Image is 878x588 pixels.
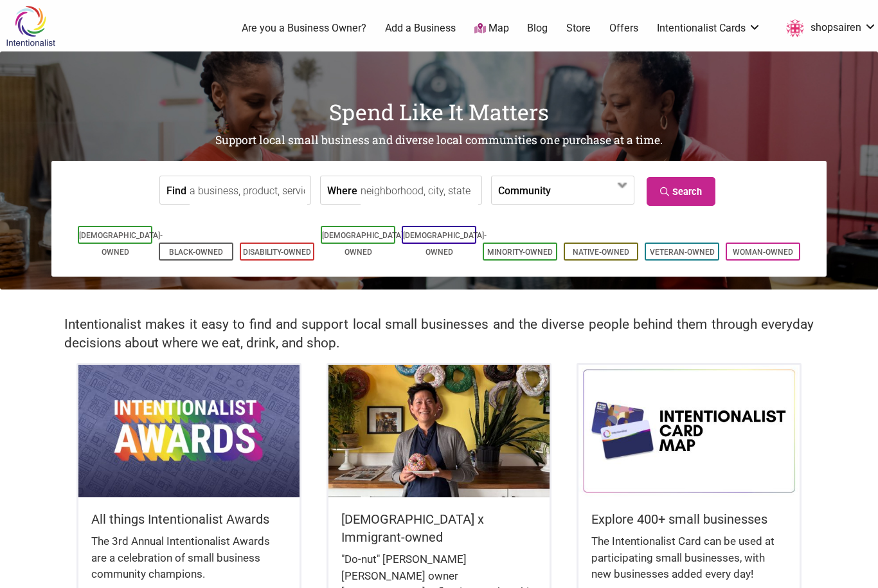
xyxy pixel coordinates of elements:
[733,248,793,257] a: Woman-Owned
[657,21,761,35] a: Intentionalist Cards
[780,17,877,40] a: shopsairen
[578,365,800,497] img: Intentionalist Card Map
[566,21,591,35] a: Store
[166,176,186,204] label: Find
[341,510,537,546] h5: [DEMOGRAPHIC_DATA] x Immigrant-owned
[243,248,311,257] a: Disability-Owned
[322,231,406,257] a: [DEMOGRAPHIC_DATA]-Owned
[242,21,366,35] a: Are you a Business Owner?
[591,510,787,528] h5: Explore 400+ small businesses
[527,21,548,35] a: Blog
[78,365,300,497] img: Intentionalist Awards
[169,248,223,257] a: Black-Owned
[474,21,509,36] a: Map
[385,21,456,35] a: Add a Business
[79,231,163,257] a: [DEMOGRAPHIC_DATA]-Owned
[64,315,814,353] h2: Intentionalist makes it easy to find and support local small businesses and the diverse people be...
[487,248,553,257] a: Minority-Owned
[647,177,715,206] a: Search
[609,21,638,35] a: Offers
[91,510,287,528] h5: All things Intentionalist Awards
[327,176,357,204] label: Where
[498,176,551,204] label: Community
[650,248,715,257] a: Veteran-Owned
[328,365,550,497] img: King Donuts - Hong Chhuor
[573,248,629,257] a: Native-Owned
[361,176,478,205] input: neighborhood, city, state
[190,176,307,205] input: a business, product, service
[403,231,487,257] a: [DEMOGRAPHIC_DATA]-Owned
